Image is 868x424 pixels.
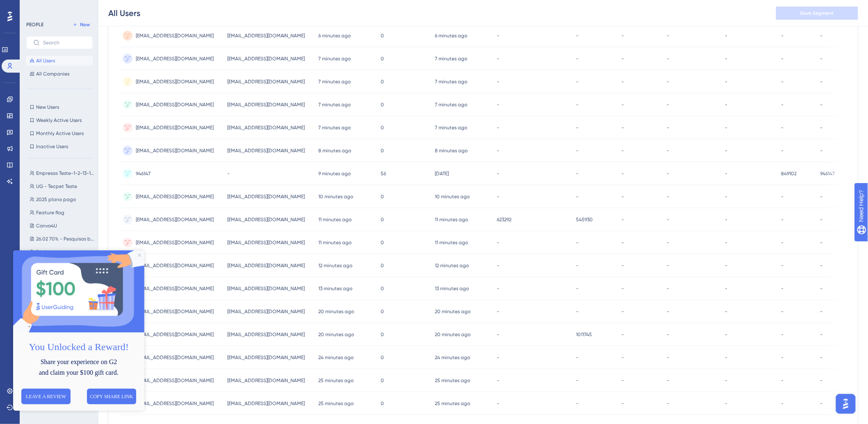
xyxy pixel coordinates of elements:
span: - [667,170,669,177]
div: Close Preview [125,3,128,7]
span: [EMAIL_ADDRESS][DOMAIN_NAME] [227,55,305,62]
button: New [70,20,93,30]
span: - [621,377,624,384]
button: Save Segment [776,7,858,20]
span: [EMAIL_ADDRESS][DOMAIN_NAME] [136,377,214,384]
span: 0 [381,55,384,62]
span: 0 [381,32,384,39]
time: 7 minutes ago [435,102,468,108]
span: [EMAIL_ADDRESS][DOMAIN_NAME] [136,101,214,108]
span: - [725,78,728,85]
span: - [621,308,624,315]
button: Trial [26,247,98,257]
time: 11 minutes ago [435,217,468,222]
span: - [725,124,728,131]
span: - [781,354,783,361]
span: - [820,331,823,338]
span: - [667,262,669,269]
span: [EMAIL_ADDRESS][DOMAIN_NAME] [136,55,214,62]
span: 623292 [497,216,512,223]
span: [EMAIL_ADDRESS][DOMAIN_NAME] [136,124,214,131]
span: and claim your $100 gift card. [26,119,105,126]
span: - [667,400,669,407]
span: - [781,124,783,131]
time: 10 minutes ago [318,194,353,199]
span: Empresas Teste-1-2-13-1214-12131215 [36,170,94,176]
span: - [497,331,499,338]
span: - [497,285,499,292]
span: - [781,308,783,315]
span: - [667,239,669,246]
span: [EMAIL_ADDRESS][DOMAIN_NAME] [227,216,305,223]
span: - [621,32,624,39]
span: - [497,170,499,177]
button: Monthly Active Users [26,128,93,138]
span: - [820,285,823,292]
span: - [667,377,669,384]
span: - [576,354,579,361]
span: - [820,262,823,269]
span: - [725,331,728,338]
button: COPY SHARE LINK [74,138,123,154]
time: 25 minutes ago [435,378,471,383]
input: Search [43,40,86,46]
span: [EMAIL_ADDRESS][DOMAIN_NAME] [136,262,214,269]
span: - [667,285,669,292]
span: - [781,400,783,407]
span: - [781,285,783,292]
time: 7 minutes ago [318,56,351,62]
span: - [781,262,783,269]
span: 545930 [576,216,593,223]
button: Inactive Users [26,142,93,151]
span: - [497,262,499,269]
span: - [576,400,579,407]
span: - [781,147,783,154]
button: Feature flag [26,208,98,218]
h2: You Unlocked a Reward! [7,89,125,105]
span: 0 [381,285,384,292]
span: - [621,147,624,154]
span: - [781,55,783,62]
time: 25 minutes ago [318,378,354,383]
span: 946147 [820,170,835,177]
span: 1011745 [576,331,592,338]
div: All Users [108,7,140,19]
span: 0 [381,308,384,315]
span: UG - Tecpet Teste [36,183,77,190]
span: - [621,101,624,108]
span: - [667,354,669,361]
span: - [781,101,783,108]
span: - [781,193,783,200]
time: 6 minutes ago [435,33,468,39]
span: - [576,170,579,177]
time: 9 minutes ago [318,171,351,176]
time: 11 minutes ago [318,217,352,222]
span: - [820,124,823,131]
span: 0 [381,354,384,361]
span: - [497,239,499,246]
span: [EMAIL_ADDRESS][DOMAIN_NAME] [227,78,305,85]
button: 26.02 70% - Pesquisas base EPP [26,234,98,244]
span: - [497,377,499,384]
time: 24 minutes ago [318,355,354,360]
span: [EMAIL_ADDRESS][DOMAIN_NAME] [227,308,305,315]
button: Empresas Teste-1-2-13-1214-12131215 [26,168,98,178]
span: - [820,193,823,200]
time: 10 minutes ago [435,194,470,199]
span: [EMAIL_ADDRESS][DOMAIN_NAME] [227,32,305,39]
span: Inactive Users [36,143,68,150]
span: [EMAIL_ADDRESS][DOMAIN_NAME] [227,147,305,154]
span: Need Help? [19,2,51,12]
time: 11 minutes ago [435,240,468,245]
span: 0 [381,101,384,108]
span: - [576,55,579,62]
span: - [621,400,624,407]
span: 0 [381,239,384,246]
span: Save Segment [800,10,834,16]
span: [EMAIL_ADDRESS][DOMAIN_NAME] [227,193,305,200]
span: - [667,193,669,200]
span: - [576,285,579,292]
time: 7 minutes ago [318,125,351,131]
time: 6 minutes ago [318,33,351,39]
